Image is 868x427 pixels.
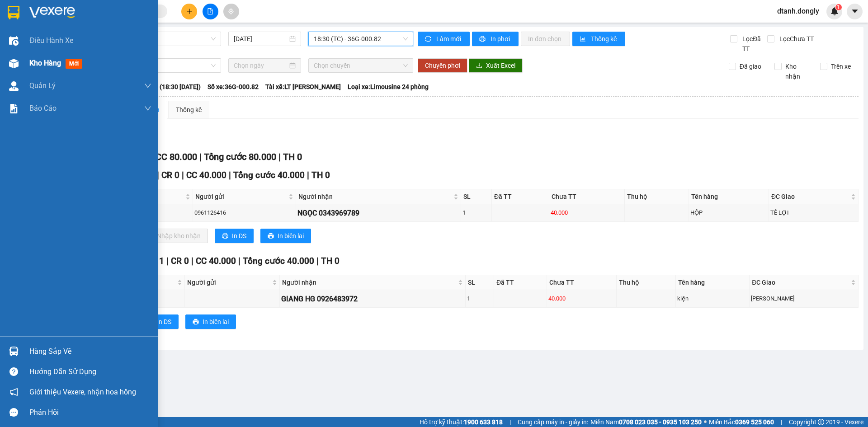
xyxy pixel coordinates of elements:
[29,59,61,67] span: Kho hàng
[77,47,131,56] span: GP1409250663
[144,82,151,89] span: down
[29,80,56,91] span: Quản Lý
[420,417,503,427] span: Hỗ trợ kỹ thuật:
[9,104,19,113] img: solution-icon
[161,170,179,180] span: CR 0
[316,256,319,266] span: |
[9,59,19,68] img: warehouse-icon
[208,82,259,92] span: Số xe: 36G-000.82
[144,105,151,112] span: down
[436,34,462,44] span: Làm mới
[243,256,314,266] span: Tổng cước 40.000
[29,386,136,398] span: Giới thiệu Vexere, nhận hoa hồng
[776,34,815,44] span: Lọc Chưa TT
[157,170,159,180] span: |
[827,61,854,71] span: Trên xe
[518,417,588,427] span: Cung cấp máy in - giấy in:
[830,7,839,15] img: icon-new-feature
[547,275,617,290] th: Chưa TT
[191,256,193,266] span: |
[176,105,202,115] div: Thống kê
[314,32,408,46] span: 18:30 (TC) - 36G-000.82
[19,7,76,37] strong: CHUYỂN PHÁT NHANH ĐÔNG LÝ
[9,408,18,417] span: message
[29,365,151,379] div: Hướng dẫn sử dụng
[307,170,309,180] span: |
[233,170,305,180] span: Tổng cước 40.000
[24,38,72,58] span: SĐT XE 0974 477 468
[689,189,769,204] th: Tên hàng
[195,192,287,202] span: Người gửi
[551,208,623,217] div: 40.000
[9,388,18,396] span: notification
[781,417,782,427] span: |
[494,275,547,290] th: Đã TT
[735,418,774,426] strong: 0369 525 060
[29,103,57,114] span: Báo cáo
[549,189,625,204] th: Chưa TT
[203,4,218,19] button: file-add
[278,231,304,241] span: In biên lai
[348,82,429,92] span: Loại xe: Limousine 24 phòng
[186,8,193,14] span: plus
[282,277,456,287] span: Người nhận
[9,347,19,356] img: warehouse-icon
[222,233,228,240] span: printer
[193,319,199,326] span: printer
[590,417,702,427] span: Miền Nam
[619,418,702,426] strong: 0708 023 035 - 0935 103 250
[709,417,774,427] span: Miền Bắc
[187,277,270,287] span: Người gửi
[466,275,494,290] th: SL
[260,229,311,243] button: printerIn biên lai
[469,58,523,73] button: downloadXuất Excel
[268,233,274,240] span: printer
[491,34,511,44] span: In phơi
[847,4,863,19] button: caret-down
[572,32,625,46] button: bar-chartThống kê
[66,59,82,69] span: mới
[140,229,208,243] button: downloadNhập kho nhận
[851,7,859,15] span: caret-down
[835,4,842,10] sup: 1
[196,256,236,266] span: CC 40.000
[476,62,482,70] span: download
[156,151,197,162] span: CC 80.000
[207,8,213,14] span: file-add
[223,4,239,19] button: aim
[617,275,676,290] th: Thu hộ
[479,36,487,43] span: printer
[464,418,503,426] strong: 1900 633 818
[135,82,201,92] span: Chuyến: (18:30 [DATE])
[166,256,169,266] span: |
[736,61,765,71] span: Đã giao
[837,4,840,10] span: 1
[194,208,294,217] div: 0961126416
[204,151,276,162] span: Tổng cước 80.000
[215,229,254,243] button: printerIn DS
[140,314,179,329] button: printerIn DS
[228,8,234,14] span: aim
[314,59,408,72] span: Chọn chuyến
[185,314,236,329] button: printerIn biên lai
[818,419,824,425] span: copyright
[770,5,826,17] span: dtanh.dongly
[676,275,750,290] th: Tên hàng
[521,32,570,46] button: In đơn chọn
[9,81,19,91] img: warehouse-icon
[29,35,73,46] span: Điều hành xe
[9,367,18,376] span: question-circle
[321,256,340,266] span: TH 0
[283,151,302,162] span: TH 0
[171,256,189,266] span: CR 0
[591,34,618,44] span: Thống kê
[265,82,341,92] span: Tài xế: LT [PERSON_NAME]
[9,36,19,46] img: warehouse-icon
[782,61,813,81] span: Kho nhận
[203,317,229,327] span: In biên lai
[29,345,151,358] div: Hàng sắp về
[157,317,171,327] span: In DS
[418,58,467,73] button: Chuyển phơi
[234,34,288,44] input: 14/09/2025
[486,61,515,70] span: Xuất Excel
